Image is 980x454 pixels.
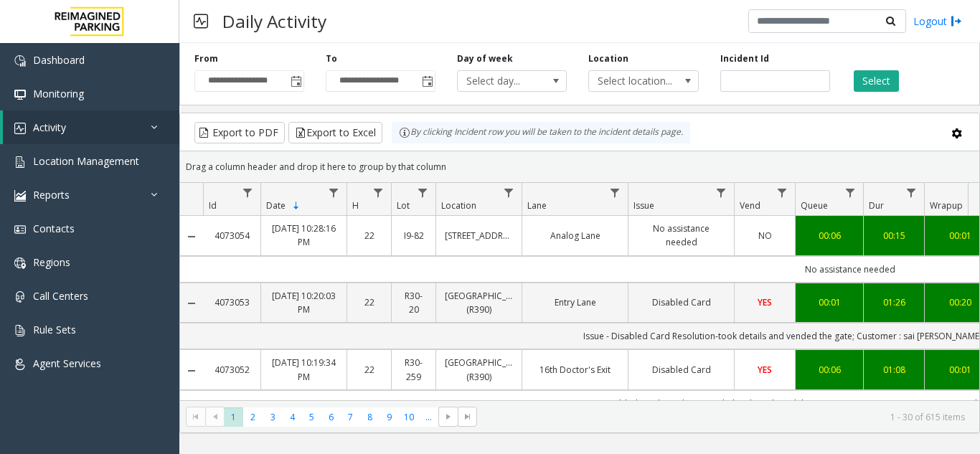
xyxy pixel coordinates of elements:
a: 4073054 [212,229,252,242]
a: Collapse Details [180,231,203,242]
div: Drag a column header and drop it here to group by that column [180,154,979,179]
span: Select location... [589,71,676,91]
div: Data table [180,183,979,400]
span: Location Management [33,154,139,168]
span: Page 1 [224,407,243,427]
a: YES [743,295,786,309]
a: 16th Doctor's Exit [531,363,619,377]
kendo-pager-info: 1 - 30 of 615 items [486,411,965,423]
span: YES [758,296,772,308]
span: Call Centers [33,289,88,303]
button: Select [854,70,899,92]
a: R30-259 [400,356,427,383]
a: Disabled Card [637,363,725,377]
span: Page 10 [400,407,419,427]
a: Collapse Details [180,365,203,377]
img: 'icon' [14,325,26,336]
a: [DATE] 10:20:03 PM [270,289,338,316]
img: 'icon' [14,257,26,269]
a: H Filter Menu [369,183,388,202]
a: Location Filter Menu [499,183,519,202]
a: [STREET_ADDRESS] [445,229,513,242]
a: 00:06 [804,363,854,377]
span: Agent Services [33,356,101,370]
span: Toggle popup [288,71,303,91]
span: Page 4 [283,407,302,427]
span: Wrapup [930,199,963,212]
div: 00:15 [872,229,915,242]
span: Lane [527,199,547,212]
span: Dashboard [33,53,85,67]
a: Date Filter Menu [324,183,344,202]
a: 00:06 [804,229,854,242]
span: Page 5 [302,407,321,427]
img: pageIcon [194,4,208,39]
a: Issue Filter Menu [712,183,731,202]
a: Activity [3,110,179,144]
span: Page 9 [380,407,399,427]
img: 'icon' [14,156,26,168]
h3: Daily Activity [215,4,334,39]
a: No assistance needed [637,222,725,249]
span: Rule Sets [33,323,76,336]
span: Regions [33,255,70,269]
a: [GEOGRAPHIC_DATA] (R390) [445,289,513,316]
span: Queue [801,199,828,212]
img: 'icon' [14,55,26,67]
span: Go to the next page [443,411,454,422]
label: From [194,52,218,65]
a: 4073053 [212,295,252,309]
span: Monitoring [33,87,84,100]
a: Entry Lane [531,295,619,309]
span: YES [758,364,772,376]
span: Go to the next page [438,407,458,427]
a: Analog Lane [531,229,619,242]
span: Sortable [291,200,302,212]
a: 01:26 [872,295,915,309]
span: Lot [397,199,410,212]
span: Page 7 [341,407,360,427]
img: 'icon' [14,190,26,202]
span: Dur [869,199,884,212]
a: [DATE] 10:19:34 PM [270,356,338,383]
span: NO [758,230,772,242]
span: Toggle popup [419,71,435,91]
a: 22 [356,295,382,309]
span: Select day... [458,71,545,91]
a: Lane Filter Menu [606,183,625,202]
a: I9-82 [400,229,427,242]
div: By clicking Incident row you will be taken to the incident details page. [392,122,690,143]
a: 4073052 [212,363,252,377]
img: 'icon' [14,224,26,235]
span: Activity [33,120,66,134]
span: Issue [633,199,654,212]
span: H [352,199,359,212]
span: Reports [33,188,70,202]
span: Page 8 [360,407,380,427]
span: Page 6 [321,407,341,427]
img: logout [951,14,962,29]
div: 01:08 [872,363,915,377]
label: Day of week [457,52,513,65]
img: 'icon' [14,123,26,134]
span: Date [266,199,286,212]
span: Go to the last page [462,411,473,422]
a: 22 [356,363,382,377]
img: 'icon' [14,359,26,370]
a: Queue Filter Menu [841,183,860,202]
a: NO [743,229,786,242]
a: Dur Filter Menu [902,183,921,202]
span: Go to the last page [458,407,477,427]
span: Page 3 [263,407,283,427]
a: R30-20 [400,289,427,316]
a: Lot Filter Menu [413,183,433,202]
a: [GEOGRAPHIC_DATA] (R390) [445,356,513,383]
span: Location [441,199,476,212]
a: YES [743,363,786,377]
a: 00:01 [804,295,854,309]
a: Collapse Details [180,298,203,309]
